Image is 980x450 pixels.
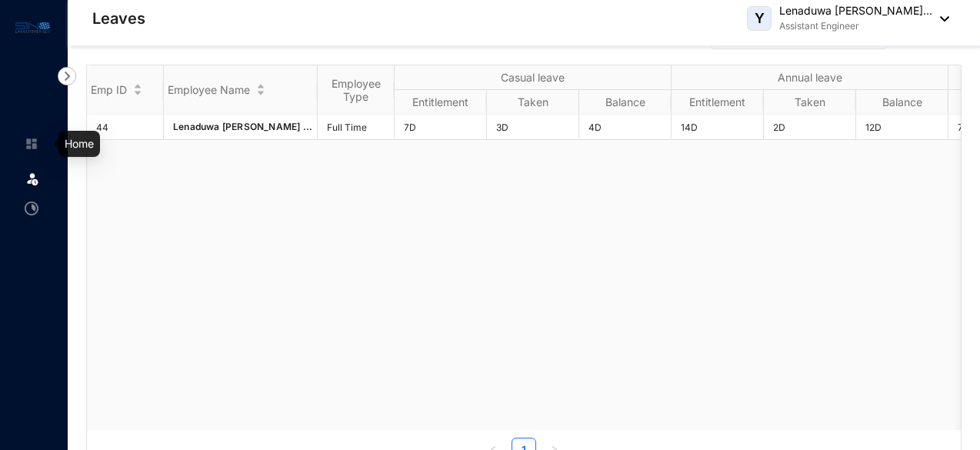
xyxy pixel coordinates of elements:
img: leave.99b8a76c7fa76a53782d.svg [25,171,40,186]
td: 12D [856,115,948,140]
td: 2D [764,115,856,140]
li: Home [12,128,49,159]
td: Full Time [318,115,395,140]
span: Employee Name [168,83,250,96]
img: home-unselected.a29eae3204392db15eaf.svg [25,137,38,151]
td: 7D [395,115,487,140]
th: Emp ID [87,65,164,115]
img: nav-icon-right.af6afadce00d159da59955279c43614e.svg [58,67,76,85]
th: Taken [487,90,579,115]
span: Emp ID [91,83,127,96]
th: Balance [856,90,948,115]
p: Assistant Engineer [779,18,932,34]
td: 14D [672,115,764,140]
th: Employee Name [164,65,318,115]
th: Taken [764,90,856,115]
th: Employee Type [318,65,395,115]
span: Lenaduwa [PERSON_NAME] ... [173,121,312,132]
img: dropdown-black.8e83cc76930a90b1a4fdb6d089b7bf3a.svg [932,16,949,22]
p: Lenaduwa [PERSON_NAME]... [779,3,932,18]
img: time-attendance-unselected.8aad090b53826881fffb.svg [25,202,38,215]
td: 4D [579,115,672,140]
th: Entitlement [672,90,764,115]
span: Y [755,12,765,25]
th: Balance [579,90,672,115]
th: Annual leave [672,65,948,90]
li: Time Attendance [12,193,49,224]
td: 44 [87,115,164,140]
td: 3D [487,115,579,140]
img: logo [15,18,50,36]
p: Leaves [92,8,145,29]
th: Casual leave [395,65,672,90]
th: Entitlement [395,90,487,115]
